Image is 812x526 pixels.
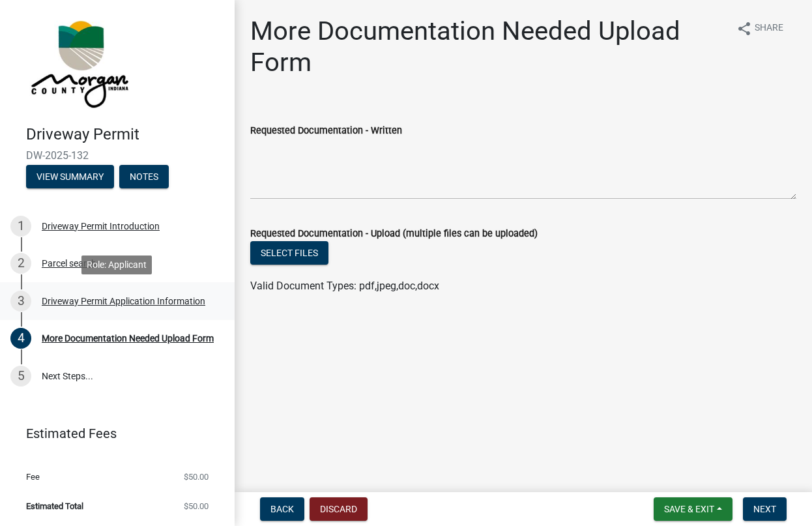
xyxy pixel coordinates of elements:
button: Notes [119,165,169,188]
button: Select files [250,241,328,265]
span: $50.00 [184,502,209,510]
wm-modal-confirm: Notes [119,172,169,183]
button: View Summary [26,165,114,188]
wm-modal-confirm: Summary [26,172,114,183]
div: Driveway Permit Application Information [42,297,205,306]
h1: More Documentation Needed Upload Form [250,16,726,78]
div: 3 [10,291,31,312]
div: More Documentation Needed Upload Form [42,334,214,343]
span: Next [753,504,776,514]
button: Next [743,497,787,521]
h4: Driveway Permit [26,125,224,144]
span: DW-2025-132 [26,149,209,162]
span: Fee [26,473,40,481]
div: 5 [10,366,31,387]
div: Parcel search [42,259,96,268]
div: 1 [10,216,31,237]
div: Driveway Permit Introduction [42,222,160,231]
div: 4 [10,328,31,349]
label: Requested Documentation - Written [250,126,402,136]
span: Save & Exit [664,504,714,514]
span: Back [270,504,294,514]
span: Share [755,21,783,37]
button: shareShare [726,16,794,41]
label: Requested Documentation - Upload (multiple files can be uploaded) [250,229,538,239]
button: Discard [310,497,368,521]
button: Back [260,497,304,521]
div: Role: Applicant [81,256,152,274]
i: share [736,21,752,37]
button: Save & Exit [654,497,732,521]
span: Estimated Total [26,502,83,510]
div: 2 [10,253,31,274]
span: $50.00 [184,473,209,481]
a: Estimated Fees [10,420,214,446]
span: Valid Document Types: pdf,jpeg,doc,docx [250,280,439,292]
img: Morgan County, Indiana [26,14,131,111]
